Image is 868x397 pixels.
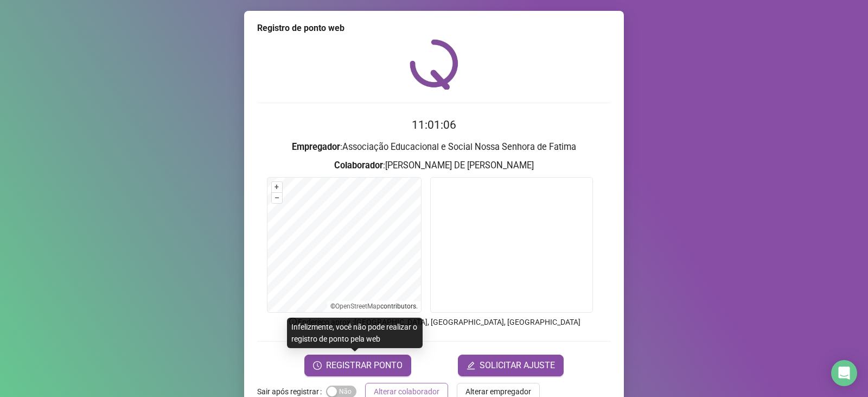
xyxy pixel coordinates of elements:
[272,193,282,203] button: –
[288,317,298,326] span: info-circle
[272,182,282,192] button: +
[257,159,611,173] h3: : [PERSON_NAME] DE [PERSON_NAME]
[313,361,322,370] span: clock-circle
[410,39,458,90] img: QRPoint
[334,160,383,171] strong: Colaborador
[326,359,403,372] span: REGISTRAR PONTO
[831,360,857,386] div: Open Intercom Messenger
[257,316,611,328] p: Endereço aprox. : [GEOGRAPHIC_DATA], [GEOGRAPHIC_DATA], [GEOGRAPHIC_DATA]
[287,318,423,348] div: Infelizmente, você não pode realizar o registro de ponto pela web
[480,359,555,372] span: SOLICITAR AJUSTE
[467,361,475,370] span: edit
[304,355,411,376] button: REGISTRAR PONTO
[335,303,380,310] a: OpenStreetMap
[292,142,340,152] strong: Empregador
[330,303,418,310] li: © contributors.
[257,22,611,35] div: Registro de ponto web
[412,118,456,131] time: 11:01:06
[458,355,564,376] button: editSOLICITAR AJUSTE
[257,140,611,154] h3: : Associação Educacional e Social Nossa Senhora de Fatima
